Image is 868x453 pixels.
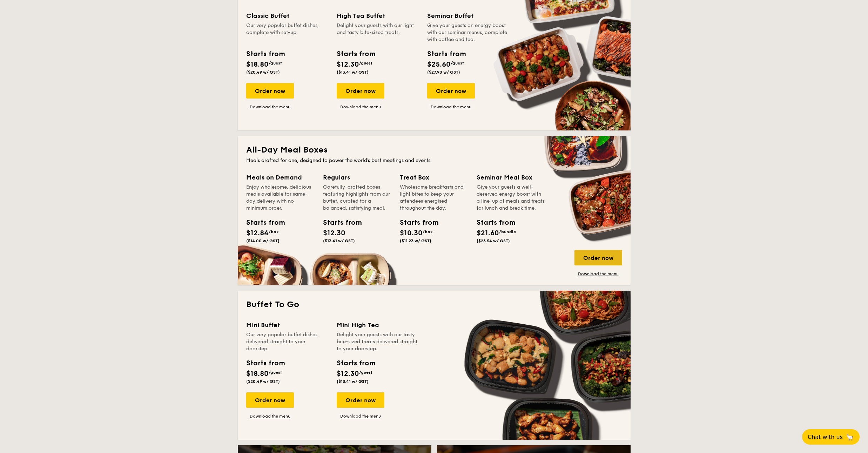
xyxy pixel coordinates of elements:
div: Delight your guests with our light and tasty bite-sized treats. [337,22,419,43]
div: Regulars [323,173,391,182]
div: Meals on Demand [246,173,315,182]
span: /guest [359,370,372,375]
div: Starts from [246,358,284,369]
div: Starts from [246,49,284,59]
div: Carefully-crafted boxes featuring highlights from our buffet, curated for a balanced, satisfying ... [323,184,391,212]
div: Order now [427,83,475,99]
span: ($20.49 w/ GST) [246,379,280,384]
span: ($14.00 w/ GST) [246,238,280,243]
div: Order now [337,83,384,99]
span: $12.30 [337,370,359,378]
span: /box [423,229,433,234]
a: Download the menu [337,413,384,419]
span: ($13.41 w/ GST) [337,379,369,384]
div: Starts from [246,217,278,228]
span: ($27.90 w/ GST) [427,70,460,75]
div: Meals crafted for one, designed to power the world's best meetings and events. [246,157,622,164]
span: $21.60 [477,229,499,237]
span: ($20.49 w/ GST) [246,70,280,75]
div: High Tea Buffet [337,11,419,21]
span: $12.30 [323,229,345,237]
div: Order now [246,392,294,408]
span: $12.30 [337,60,359,69]
div: Mini High Tea [337,320,419,330]
span: /box [269,229,279,234]
span: $18.80 [246,60,269,69]
div: Seminar Meal Box [477,173,545,182]
span: Chat with us [808,434,843,440]
span: 🦙 [846,433,854,441]
span: /bundle [499,229,516,234]
div: Give your guests a well-deserved energy boost with a line-up of meals and treats for lunch and br... [477,184,545,212]
div: Starts from [427,49,465,59]
div: Starts from [337,358,375,369]
span: ($13.41 w/ GST) [323,238,355,243]
h2: All-Day Meal Boxes [246,144,622,156]
span: ($23.54 w/ GST) [477,238,510,243]
button: Chat with us🦙 [802,429,860,445]
a: Download the menu [574,271,622,277]
a: Download the menu [246,104,294,110]
a: Download the menu [427,104,475,110]
h2: Buffet To Go [246,299,622,310]
div: Starts from [400,217,431,228]
div: Starts from [337,49,375,59]
span: $18.80 [246,370,269,378]
div: Our very popular buffet dishes, complete with set-up. [246,22,328,43]
span: $10.30 [400,229,423,237]
div: Seminar Buffet [427,11,509,21]
div: Enjoy wholesome, delicious meals available for same-day delivery with no minimum order. [246,184,315,212]
span: /guest [269,61,282,66]
div: Classic Buffet [246,11,328,21]
span: ($13.41 w/ GST) [337,70,369,75]
a: Download the menu [337,104,384,110]
div: Starts from [323,217,355,228]
span: $25.60 [427,60,451,69]
div: Treat Box [400,173,468,182]
span: ($11.23 w/ GST) [400,238,431,243]
a: Download the menu [246,413,294,419]
div: Order now [246,83,294,99]
span: $12.84 [246,229,269,237]
div: Delight your guests with our tasty bite-sized treats delivered straight to your doorstep. [337,331,419,352]
div: Give your guests an energy boost with our seminar menus, complete with coffee and tea. [427,22,509,43]
span: /guest [359,61,372,66]
div: Order now [337,392,384,408]
div: Wholesome breakfasts and light bites to keep your attendees energised throughout the day. [400,184,468,212]
span: /guest [451,61,464,66]
div: Our very popular buffet dishes, delivered straight to your doorstep. [246,331,328,352]
span: /guest [269,370,282,375]
div: Starts from [477,217,508,228]
div: Order now [574,250,622,265]
div: Mini Buffet [246,320,328,330]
